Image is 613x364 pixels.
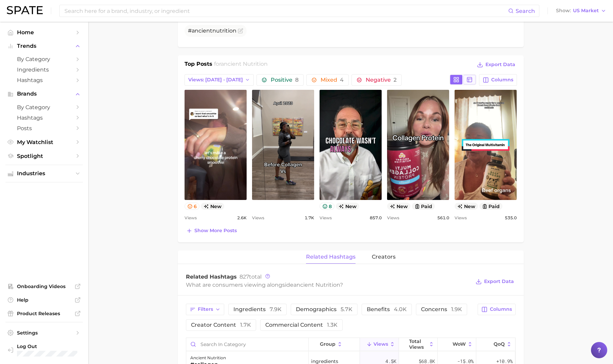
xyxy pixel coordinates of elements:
span: 535.0 [505,214,517,222]
input: Search here for a brand, industry, or ingredient [64,5,508,17]
button: Trends [5,41,83,51]
button: Export Data [475,60,517,69]
div: What are consumers viewing alongside ? [186,280,471,289]
span: WoW [453,341,466,347]
button: Views: [DATE] - [DATE] [185,74,254,86]
span: total [240,274,262,280]
span: Columns [490,306,512,312]
span: by Category [17,56,71,62]
span: Spotlight [17,153,71,159]
span: Views [387,214,399,222]
button: Show more posts [185,226,238,236]
span: Search [516,8,535,14]
span: 827 [240,274,249,280]
span: Product Releases [17,310,71,317]
button: QoQ [476,338,515,351]
a: Spotlight [5,151,83,161]
span: ingredients [233,307,282,312]
span: ancient nutrition [221,61,268,67]
span: ancient [192,27,212,34]
button: Views [360,338,399,351]
span: Ingredients [17,66,71,73]
span: Onboarding Videos [17,283,71,289]
span: by Category [17,104,71,110]
span: Show [556,9,571,13]
a: Help [5,295,83,305]
button: Filters [186,304,224,315]
button: Export Data [474,277,515,286]
span: Columns [491,77,513,83]
span: Views [252,214,264,222]
a: Posts [5,123,83,134]
span: related hashtags [306,254,356,260]
span: benefits [367,307,407,312]
span: concerns [421,307,462,312]
span: group [320,341,336,347]
button: group [309,338,360,351]
span: Show more posts [194,228,237,234]
span: Views: [DATE] - [DATE] [188,77,243,83]
span: new [336,203,359,210]
a: Product Releases [5,308,83,319]
span: Filters [198,306,213,312]
a: Log out. Currently logged in with e-mail raj@netrush.com. [5,341,83,359]
span: # [188,27,236,34]
a: Settings [5,328,83,338]
span: ancient nutrition [293,282,340,288]
a: by Category [5,54,83,64]
span: Log Out [17,343,77,349]
span: QoQ [494,341,505,347]
span: Views [185,214,197,222]
span: Industries [17,170,71,177]
span: Settings [17,330,71,336]
span: Help [17,297,71,303]
span: creators [372,254,396,260]
span: commercial content [265,322,338,328]
a: Hashtags [5,113,83,123]
a: Ingredients [5,64,83,75]
span: 7.9k [270,306,282,312]
span: 8 [295,77,299,83]
span: 857.0 [370,214,382,222]
button: Columns [479,74,517,86]
span: Hashtags [17,77,71,83]
span: demographics [296,307,352,312]
span: 1.7k [305,214,314,222]
span: 1.9k [451,306,462,312]
a: Hashtags [5,75,83,85]
span: Export Data [484,279,514,284]
div: ancient nutrition [190,354,226,362]
span: 561.0 [437,214,449,222]
button: Flag as miscategorized or irrelevant [238,28,243,34]
span: 4.0k [394,306,407,312]
span: Related Hashtags [186,274,237,280]
span: Negative [366,77,397,83]
span: nutrition [212,27,236,34]
input: Search in category [186,338,308,351]
a: by Category [5,102,83,113]
button: Total Views [399,338,438,351]
span: Views [455,214,467,222]
button: WoW [438,338,476,351]
span: 5.7k [341,306,352,312]
span: 1.7k [240,322,251,328]
button: paid [412,203,435,210]
a: My Watchlist [5,137,83,147]
span: new [387,203,410,210]
h1: Top Posts [185,60,212,70]
span: Posts [17,125,71,132]
button: ShowUS Market [554,6,608,15]
span: Brands [17,91,71,97]
span: creator content [191,322,251,328]
span: Hashtags [17,115,71,121]
img: SPATE [7,6,43,14]
button: paid [479,203,503,210]
button: Brands [5,89,83,99]
span: Trends [17,43,71,49]
span: new [201,203,224,210]
span: Total Views [409,339,427,349]
span: US Market [573,9,599,13]
a: Home [5,27,83,38]
span: My Watchlist [17,139,71,145]
span: Export Data [485,62,515,67]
